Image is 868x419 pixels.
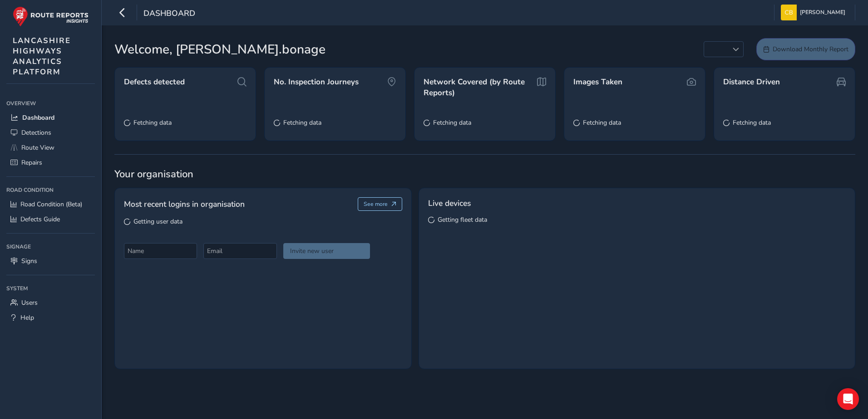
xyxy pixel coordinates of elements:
span: Images Taken [573,77,622,88]
div: Overview [6,97,95,110]
a: Defects Guide [6,212,95,227]
div: Open Intercom Messenger [837,388,859,410]
button: [PERSON_NAME] [781,5,848,20]
span: Detections [21,128,51,137]
span: Users [21,298,38,307]
span: Fetching data [583,118,621,127]
a: Route View [6,140,95,155]
span: Road Condition (Beta) [20,200,82,209]
span: Help [20,313,34,322]
span: Fetching data [733,118,771,127]
input: Name [124,243,197,259]
div: Road Condition [6,183,95,197]
a: Users [6,295,95,310]
span: Getting fleet data [438,215,487,224]
img: rr logo [13,6,89,27]
span: Repairs [21,158,42,167]
button: See more [358,197,403,211]
span: Fetching data [283,118,321,127]
img: diamond-layout [781,5,797,20]
span: Fetching data [433,118,471,127]
a: Dashboard [6,110,95,125]
span: Getting user data [133,217,182,226]
span: LANCASHIRE HIGHWAYS ANALYTICS PLATFORM [13,35,71,77]
span: Distance Driven [723,77,780,88]
span: Route View [21,143,54,152]
a: Help [6,310,95,325]
span: [PERSON_NAME] [800,5,845,20]
span: Network Covered (by Route Reports) [424,77,534,98]
input: Email [203,243,276,259]
span: Fetching data [133,118,172,127]
span: Welcome, [PERSON_NAME].bonage [114,40,325,59]
span: Signs [21,257,37,265]
div: Signage [6,240,95,253]
a: Road Condition (Beta) [6,197,95,212]
a: Detections [6,125,95,140]
span: Most recent logins in organisation [124,198,245,210]
span: Your organisation [114,167,855,181]
span: Defects Guide [20,215,60,224]
a: Signs [6,253,95,268]
a: Repairs [6,155,95,170]
span: Dashboard [22,113,54,122]
span: Dashboard [143,8,195,20]
div: System [6,282,95,295]
span: See more [364,200,388,208]
span: Live devices [428,197,471,209]
span: Defects detected [124,77,185,88]
span: No. Inspection Journeys [274,77,359,88]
